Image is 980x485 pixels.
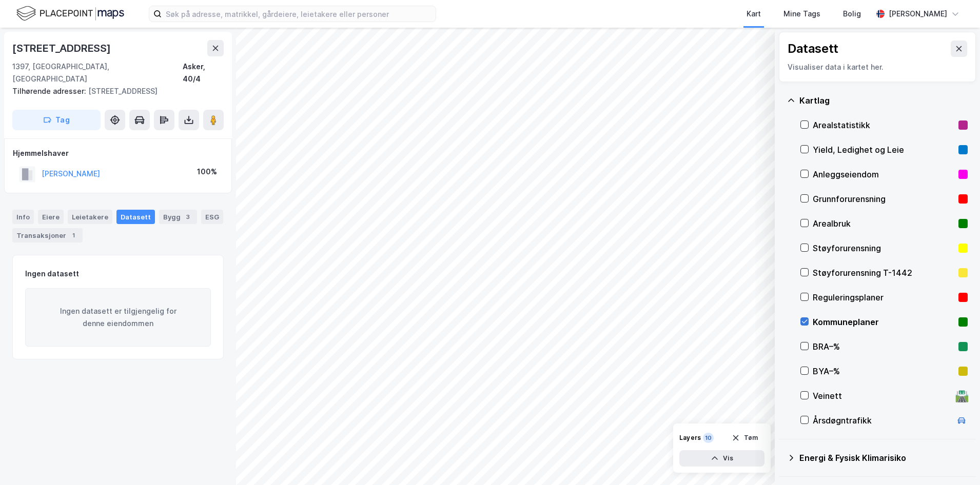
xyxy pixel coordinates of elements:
div: Kart [747,8,761,20]
div: Layers [679,434,701,442]
div: [STREET_ADDRESS] [12,40,113,56]
div: Grunnforurensning [813,193,954,205]
span: Tilhørende adresser: [12,87,88,95]
div: BYA–% [813,365,954,377]
div: Støyforurensning [813,242,954,254]
div: 3 [183,212,193,222]
div: Eiere [38,210,64,224]
div: 10 [703,433,714,443]
div: Hjemmelshaver [13,147,223,159]
div: Bolig [843,8,861,20]
div: Asker, 40/4 [183,60,224,85]
div: BRA–% [813,340,954,353]
button: Vis [679,450,765,467]
input: Søk på adresse, matrikkel, gårdeiere, leietakere eller personer [162,6,436,22]
div: Kartlag [799,94,968,107]
div: Årsdøgntrafikk [813,414,951,427]
div: Arealstatistikk [813,119,954,131]
div: Veinett [813,390,951,402]
div: Visualiser data i kartet her. [788,61,967,73]
div: 1 [68,230,79,240]
div: Bygg [159,210,197,224]
div: 1397, [GEOGRAPHIC_DATA], [GEOGRAPHIC_DATA] [12,60,183,85]
div: Transaksjoner [12,228,83,243]
iframe: Chat Widget [929,436,980,485]
div: Ingen datasett [25,268,79,280]
div: ESG [201,210,223,224]
div: [PERSON_NAME] [889,8,947,20]
div: Datasett [116,210,155,224]
div: Ingen datasett er tilgjengelig for denne eiendommen [25,288,211,347]
div: Yield, Ledighet og Leie [813,144,954,156]
div: Arealbruk [813,217,954,230]
div: Mine Tags [783,8,820,20]
div: Reguleringsplaner [813,291,954,304]
div: Energi & Fysisk Klimarisiko [799,452,968,464]
div: Anleggseiendom [813,168,954,180]
button: Tag [12,110,101,130]
div: Info [12,210,34,224]
div: Leietakere [68,210,112,224]
div: Kommuneplaner [813,316,954,328]
div: [STREET_ADDRESS] [12,85,215,97]
img: logo.f888ab2527a4732fd821a326f86c7f29.svg [16,5,124,23]
div: Datasett [788,41,838,57]
div: 🛣️ [955,389,969,402]
button: Tøm [725,430,765,446]
div: 100% [197,166,217,178]
div: Støyforurensning T-1442 [813,267,954,279]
